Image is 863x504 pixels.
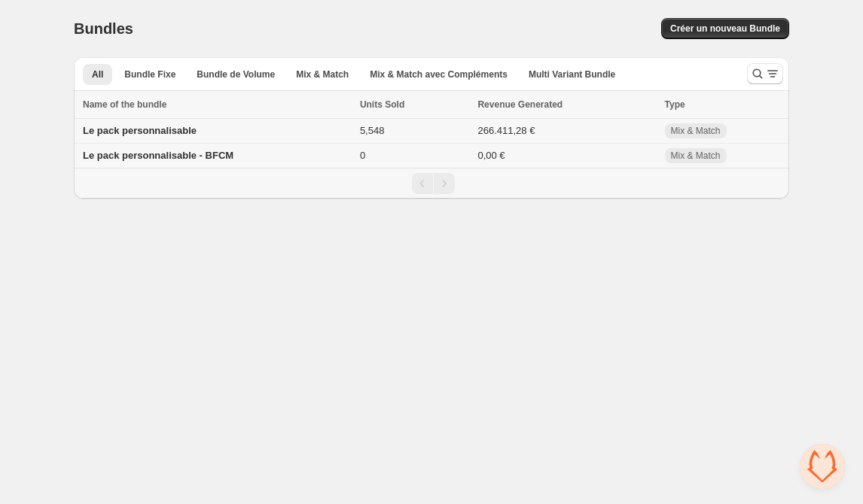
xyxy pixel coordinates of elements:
[360,97,404,112] span: Units Sold
[670,23,780,35] span: Créer un nouveau Bundle
[477,97,563,112] span: Revenue Generated
[83,125,197,136] span: Le pack personnalisable
[671,125,721,137] span: Mix & Match
[360,150,365,161] span: 0
[83,150,233,161] span: Le pack personnalisable - BFCM
[197,68,275,80] span: Bundle de Volume
[370,68,508,80] span: Mix & Match avec Compléments
[477,125,535,136] span: 266.411,28 €
[74,20,133,38] h1: Bundles
[661,18,789,39] button: Créer un nouveau Bundle
[296,68,349,80] span: Mix & Match
[124,68,175,80] span: Bundle Fixe
[360,125,385,136] span: 5,548
[74,168,789,199] nav: Pagination
[92,68,103,80] span: All
[529,68,615,80] span: Multi Variant Bundle
[83,97,351,112] div: Name of the bundle
[477,150,505,161] span: 0,00 €
[360,97,419,112] button: Units Sold
[800,444,845,489] div: Ouvrir le chat
[747,63,783,84] button: Search and filter results
[671,150,721,162] span: Mix & Match
[665,97,780,112] div: Type
[477,97,578,112] button: Revenue Generated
